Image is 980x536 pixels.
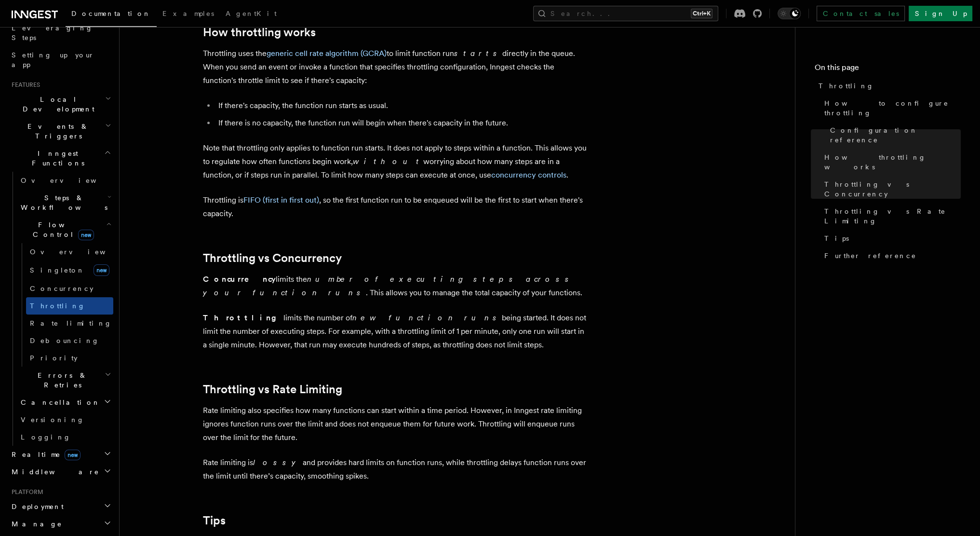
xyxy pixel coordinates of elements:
p: Throttling is , so the first function run to be enqueued will be the first to start when there's ... [203,193,589,220]
a: Leveraging Steps [8,19,113,46]
li: If there is no capacity, the function run will begin when there's capacity in the future. [215,116,589,130]
span: Steps & Workflows [17,193,107,212]
kbd: Ctrl+K [691,9,712,18]
em: without [353,157,423,166]
p: Throttling uses the to limit function run directly in the queue. When you send an event or invoke... [203,47,589,87]
a: Further reference [820,247,961,264]
span: Throttling vs Concurrency [824,179,961,199]
p: Rate limiting also specifies how many functions can start within a time period. However, in Innge... [203,404,589,444]
h4: On this page [815,62,961,77]
p: limits the number of being started. It does not limit the number of executing steps. For example,... [203,311,589,352]
em: number of executing steps across your function runs [203,275,574,297]
span: AgentKit [226,10,277,17]
a: Documentation [66,3,157,27]
a: Configuration reference [826,122,961,149]
button: Manage [8,515,113,533]
a: FIFO (first in first out) [243,195,319,205]
a: Throttling vs Concurrency [820,176,961,203]
button: Errors & Retries [17,367,113,394]
li: If there's capacity, the function run starts as usual. [215,99,589,112]
button: Realtimenew [8,446,113,463]
span: Examples [162,10,214,17]
span: new [94,264,109,276]
span: Further reference [824,251,916,261]
button: Toggle dark mode [778,8,801,19]
span: Priority [30,354,78,362]
a: Sign Up [909,6,972,21]
span: Errors & Retries [17,371,105,390]
span: Overview [30,248,129,256]
span: How throttling works [824,152,961,172]
span: Platform [8,488,43,496]
span: Tips [824,234,849,243]
div: Flow Controlnew [17,243,113,367]
strong: Concurrency [203,275,276,284]
a: Debouncing [26,332,113,349]
span: Throttling [30,302,85,310]
span: new [78,230,94,240]
span: Singleton [30,266,85,274]
span: Overview [21,177,120,184]
div: Inngest Functions [8,172,113,446]
button: Inngest Functions [8,145,113,172]
a: Versioning [17,411,113,428]
span: Throttling vs Rate Limiting [824,206,961,226]
span: Logging [21,433,71,441]
em: starts [454,49,502,58]
button: Local Development [8,91,113,118]
a: Contact sales [817,6,905,21]
a: Throttling vs Rate Limiting [203,383,342,396]
em: lossy [253,458,303,467]
a: How to configure throttling [820,95,961,122]
a: Examples [157,3,220,26]
em: new function runs [352,313,502,322]
p: limits the . This allows you to manage the total capacity of your functions. [203,273,589,300]
strong: Throttling [203,313,283,322]
a: Priority [26,349,113,367]
a: Overview [26,243,113,261]
a: Overview [17,172,113,189]
button: Middleware [8,463,113,481]
a: Singletonnew [26,261,113,280]
span: Versioning [21,416,84,424]
a: Logging [17,428,113,446]
span: Events & Triggers [8,122,105,141]
a: Rate limiting [26,315,113,332]
a: Tips [820,230,961,247]
a: Throttling vs Rate Limiting [820,203,961,230]
span: Debouncing [30,337,99,344]
a: Setting up your app [8,46,113,73]
button: Deployment [8,498,113,515]
span: Cancellation [17,398,100,407]
span: Realtime [8,450,81,459]
span: Configuration reference [830,125,961,145]
p: Rate limiting is and provides hard limits on function runs, while throttling delays function runs... [203,456,589,483]
a: How throttling works [203,26,316,39]
span: Features [8,81,40,89]
span: Rate limiting [30,319,112,327]
span: Throttling [819,81,874,91]
button: Events & Triggers [8,118,113,145]
a: concurrency controls [491,170,566,179]
span: Local Development [8,95,105,114]
span: Documentation [71,10,151,17]
a: Tips [203,514,226,527]
a: generic cell rate algorithm (GCRA) [267,49,387,58]
span: Inngest Functions [8,149,104,168]
a: Throttling [815,77,961,95]
button: Search...Ctrl+K [533,6,718,21]
span: Flow Control [17,220,106,239]
a: AgentKit [220,3,282,26]
a: How throttling works [820,149,961,176]
span: Setting up your app [12,51,94,69]
span: Deployment [8,502,64,511]
span: How to configure throttling [824,98,961,118]
a: Concurrency [26,280,113,297]
span: new [65,450,81,460]
a: Throttling [26,297,113,315]
span: Concurrency [30,285,94,292]
span: Middleware [8,467,99,477]
span: Manage [8,519,62,529]
a: Throttling vs Concurrency [203,251,342,265]
button: Steps & Workflows [17,189,113,216]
